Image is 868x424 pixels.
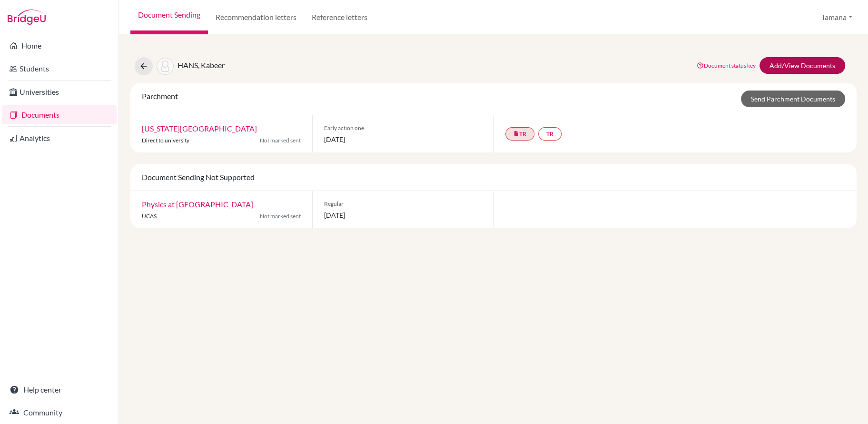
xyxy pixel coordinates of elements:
[2,380,117,399] a: Help center
[142,172,255,182] span: Document Sending Not Supported
[142,212,157,220] span: UCAS
[2,129,117,148] a: Analytics
[2,36,117,55] a: Home
[697,62,756,69] a: Document status key
[817,8,857,26] button: Tamana
[2,105,117,124] a: Documents
[142,124,257,133] a: [US_STATE][GEOGRAPHIC_DATA]
[324,210,483,220] span: [DATE]
[324,124,483,132] span: Early action one
[513,131,519,136] i: insert_drive_file
[260,212,301,221] span: Not marked sent
[8,10,46,25] img: Bridge-U
[178,61,225,70] span: HANS, Kabeer
[538,127,562,141] a: TR
[759,57,845,74] a: Add/View Documents
[260,136,301,145] span: Not marked sent
[142,200,253,209] a: Physics at [GEOGRAPHIC_DATA]
[324,200,483,208] span: Regular
[505,127,534,141] a: insert_drive_fileTR
[142,137,189,144] span: Direct to university
[2,59,117,78] a: Students
[324,134,483,144] span: [DATE]
[142,91,178,101] span: Parchment
[2,403,117,422] a: Community
[741,91,845,107] a: Send Parchment Documents
[2,82,117,101] a: Universities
